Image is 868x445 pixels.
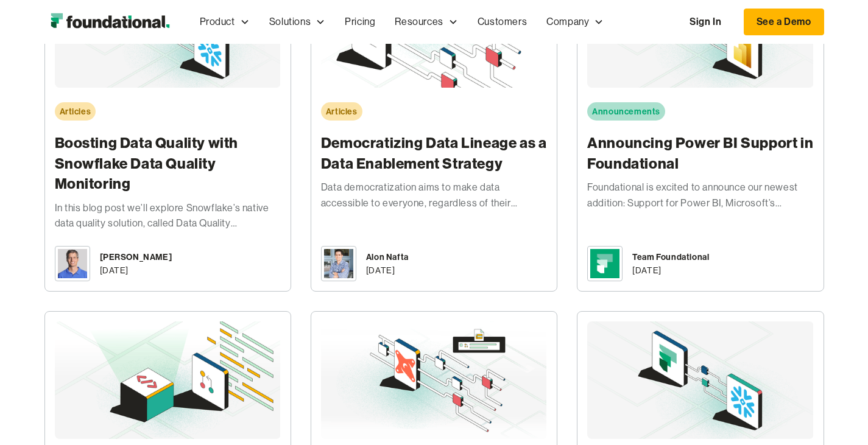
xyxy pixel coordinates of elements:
a: Customers [468,2,537,42]
h3: Boosting Data Quality with Snowflake Data Quality Monitoring [55,133,281,194]
a: See a Demo [744,9,824,35]
div: Company [537,2,613,42]
div: Articles [60,105,91,118]
div: Product [200,14,235,30]
a: home [44,10,175,34]
div: Company [546,14,589,30]
div: [DATE] [100,264,129,277]
div: Data democratization aims to make data accessible to everyone, regardless of their position withi... [321,180,547,211]
iframe: Chat Widget [649,304,868,445]
div: [DATE] [632,264,662,277]
div: [DATE] [366,264,395,277]
div: Announcements [592,105,660,118]
div: Articles [326,105,358,118]
div: Resources [385,2,467,42]
a: Sign In [677,9,733,35]
div: Foundational is excited to announce our newest addition: Support for Power BI, Microsoft’s busine... [587,180,813,211]
img: Foundational Logo [44,10,175,34]
div: Solutions [259,2,335,42]
div: Solutions [269,14,311,30]
div: In this blog post we’ll explore Snowflake’s native data quality solution, called Data Quality Mon... [55,200,281,231]
h3: Announcing Power BI Support in Foundational [587,133,813,173]
div: Product [190,2,259,42]
div: [PERSON_NAME] [100,250,172,264]
div: Resources [395,14,443,30]
a: Pricing [335,2,385,42]
h3: Democratizing Data Lineage as a Data Enablement Strategy [321,133,547,173]
div: Team Foundational [632,250,709,264]
div: Alon Nafta [366,250,409,264]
